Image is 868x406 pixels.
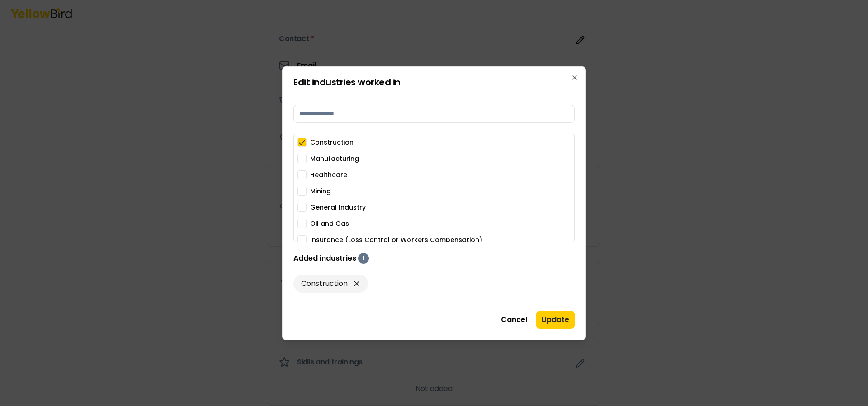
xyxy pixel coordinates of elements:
[310,172,347,178] label: Healthcare
[536,311,575,329] button: Update
[310,220,349,227] label: Oil and Gas
[293,78,575,87] h2: Edit industries worked in
[310,188,331,194] label: Mining
[310,139,354,145] label: Construction
[293,275,368,293] div: Construction
[358,253,369,264] div: 1
[310,155,359,162] label: Manufacturing
[310,204,366,210] label: General Industry
[293,253,356,264] h3: Added industries
[310,237,482,243] label: Insurance (Loss Control or Workers Compensation)
[301,278,348,289] span: Construction
[495,311,533,329] button: Cancel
